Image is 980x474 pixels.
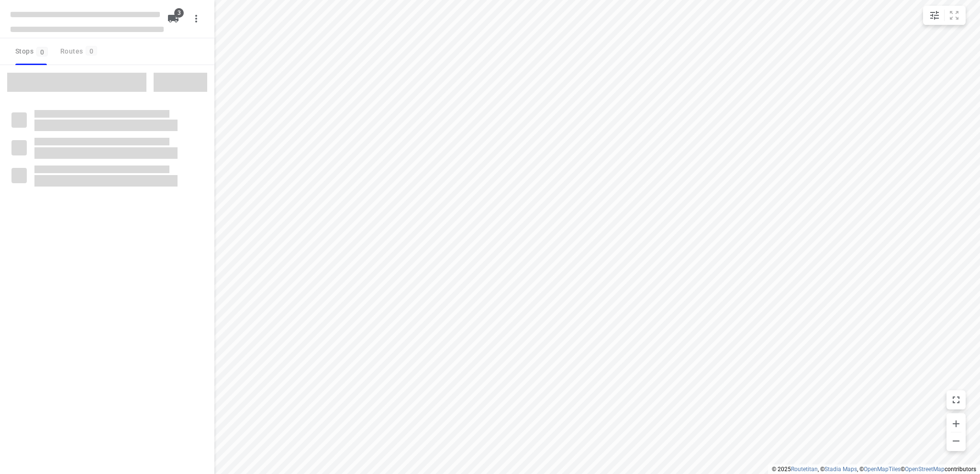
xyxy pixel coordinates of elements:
[864,466,901,473] a: OpenMapTiles
[824,466,857,473] a: Stadia Maps
[923,6,966,25] div: small contained button group
[905,466,945,473] a: OpenStreetMap
[772,466,976,473] li: © 2025 , © , © © contributors
[925,6,944,25] button: Map settings
[791,466,818,473] a: Routetitan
